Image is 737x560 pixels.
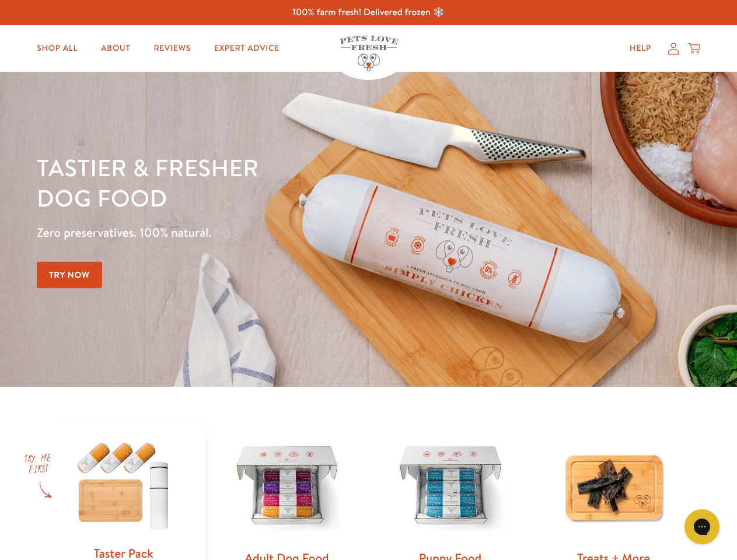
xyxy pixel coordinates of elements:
[620,37,661,60] a: Help
[37,262,102,288] a: Try Now
[37,152,479,213] h1: Tastier & fresher dog food
[27,37,87,60] a: Shop All
[205,37,289,60] a: Expert Advice
[340,36,398,71] img: Pets Love Fresh
[144,37,200,60] a: Reviews
[92,37,139,60] a: About
[679,505,725,548] iframe: Gorgias live chat messenger
[37,222,479,243] p: Zero preservatives. 100% natural.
